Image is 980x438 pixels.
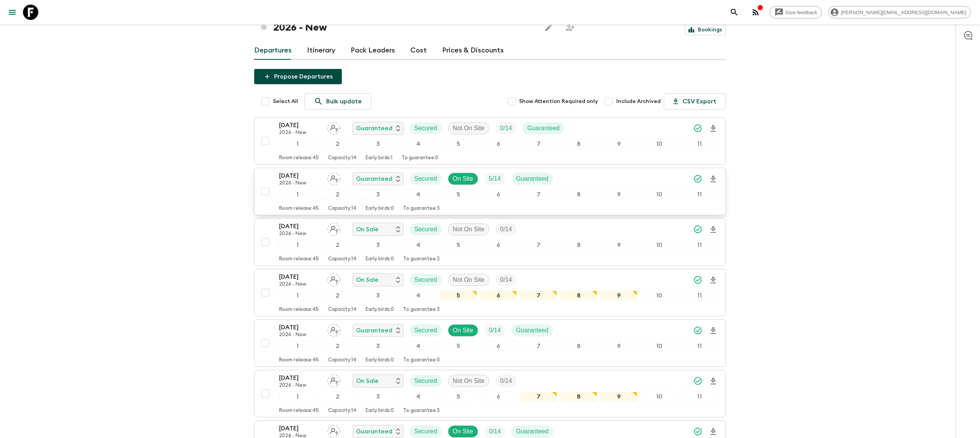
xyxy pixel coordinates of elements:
div: 6 [480,190,517,199]
svg: Synced Successfully [693,376,702,386]
div: 5 [440,240,477,250]
p: Room release: 45 [279,307,319,313]
p: To guarantee: 3 [403,408,440,414]
div: 10 [640,392,678,402]
span: Give feedback [781,10,822,15]
p: 2026 - New [279,332,321,338]
p: 2026 - New [279,180,321,186]
p: Early birds: 0 [366,206,394,212]
p: Early birds: 1 [366,155,392,161]
div: 11 [681,190,718,199]
span: Include Archived [616,98,661,105]
div: 1 [279,190,316,199]
div: Trip Fill [484,425,505,438]
p: To guarantee: 3 [403,307,440,313]
p: To guarantee: 0 [402,155,438,161]
div: 6 [480,139,517,149]
div: 8 [560,190,597,199]
div: Trip Fill [495,122,516,134]
p: Capacity: 14 [328,206,356,212]
div: 9 [600,190,637,199]
div: Secured [410,425,442,438]
button: Propose Departures [254,69,342,84]
div: 7 [520,291,557,301]
div: 9 [600,139,637,149]
p: 0 / 14 [500,376,512,386]
svg: Synced Successfully [693,174,702,183]
p: 0 / 14 [489,427,501,436]
div: On Site [448,173,478,185]
div: 11 [681,139,718,149]
button: Edit this itinerary [541,20,556,35]
button: [DATE]2026 - NewAssign pack leaderGuaranteedSecuredNot On SiteTrip FillGuaranteed1234567891011Roo... [254,117,726,165]
div: 11 [681,291,718,301]
p: [DATE] [279,222,321,231]
div: 7 [520,240,557,250]
p: Not On Site [453,225,485,234]
a: Cost [410,41,427,60]
div: Not On Site [448,375,490,387]
div: 1 [279,392,316,402]
div: 2 [319,139,356,149]
p: [DATE] [279,424,321,433]
div: 3 [359,139,397,149]
p: Early birds: 0 [366,357,394,363]
p: 0 / 14 [500,275,512,284]
div: Secured [410,274,442,286]
div: 10 [640,240,678,250]
div: Trip Fill [484,324,505,337]
svg: Download Onboarding [709,326,718,335]
p: Not On Site [453,275,485,284]
p: [DATE] [279,323,321,332]
p: On Site [453,326,473,335]
div: 7 [520,392,557,402]
div: Secured [410,223,442,235]
p: Not On Site [453,124,485,133]
div: 6 [480,291,517,301]
p: [DATE] [279,373,321,382]
div: Not On Site [448,122,490,134]
div: Trip Fill [495,375,516,387]
div: Not On Site [448,274,490,286]
p: Secured [414,427,437,436]
div: 2 [319,341,356,351]
span: Assign pack leader [327,427,340,433]
svg: Download Onboarding [709,124,718,133]
p: 2026 - New [279,382,321,389]
div: Trip Fill [484,173,505,185]
div: 9 [600,291,637,301]
div: Secured [410,122,442,134]
div: 11 [681,341,718,351]
p: Early birds: 0 [366,408,394,414]
div: 2 [319,291,356,301]
p: Guaranteed [356,427,392,436]
div: 4 [400,139,437,149]
div: Not On Site [448,223,490,235]
div: Secured [410,375,442,387]
span: Assign pack leader [327,326,340,332]
div: 3 [359,190,397,199]
div: 9 [600,341,637,351]
div: Trip Fill [495,223,516,235]
div: 7 [520,190,557,199]
button: menu [5,5,20,20]
p: [DATE] [279,171,321,180]
div: 5 [440,392,477,402]
a: Prices & Discounts [442,41,504,60]
svg: Download Onboarding [709,377,718,386]
span: Assign pack leader [327,276,340,282]
div: 3 [359,392,397,402]
span: Assign pack leader [327,175,340,181]
p: On Site [453,427,473,436]
p: Capacity: 14 [328,155,356,161]
button: [DATE]2026 - NewAssign pack leaderOn SaleSecuredNot On SiteTrip Fill1234567891011Room release:45C... [254,370,726,417]
a: Bulk update [304,93,371,109]
p: 2026 - New [279,231,321,237]
p: 2026 - New [279,281,321,288]
div: [PERSON_NAME][EMAIL_ADDRESS][DOMAIN_NAME] [828,6,971,18]
p: Guaranteed [356,174,392,183]
p: On Sale [356,225,379,234]
div: 5 [440,291,477,301]
div: 5 [440,139,477,149]
svg: Synced Successfully [693,124,702,133]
